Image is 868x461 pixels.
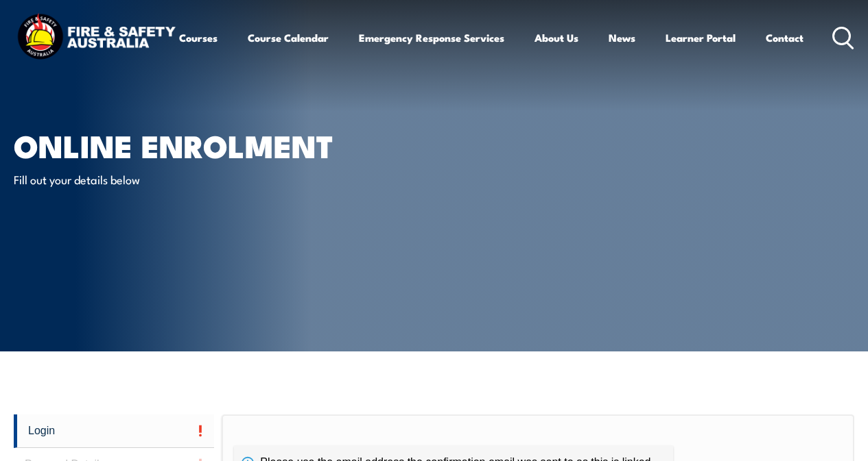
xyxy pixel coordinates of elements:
[666,21,736,54] a: Learner Portal
[248,21,329,54] a: Course Calendar
[179,21,218,54] a: Courses
[14,171,264,187] p: Fill out your details below
[14,132,353,158] h1: Online Enrolment
[359,21,504,54] a: Emergency Response Services
[535,21,578,54] a: About Us
[609,21,635,54] a: News
[14,414,214,448] a: Login
[766,21,804,54] a: Contact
